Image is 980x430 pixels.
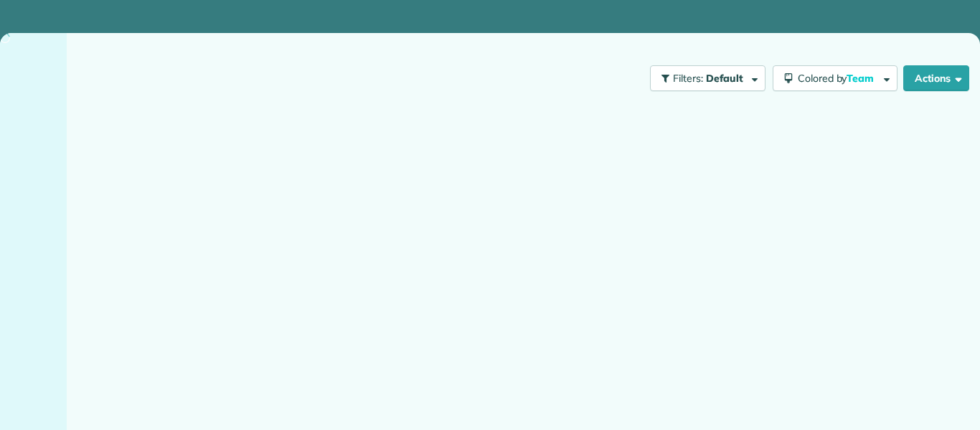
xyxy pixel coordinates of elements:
[643,65,765,91] a: Filters: Default
[673,72,703,85] span: Filters:
[773,65,897,91] button: Colored byTeam
[903,65,969,91] button: Actions
[650,65,765,91] button: Filters: Default
[706,72,744,85] span: Default
[847,72,876,85] span: Team
[798,72,879,85] span: Colored by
